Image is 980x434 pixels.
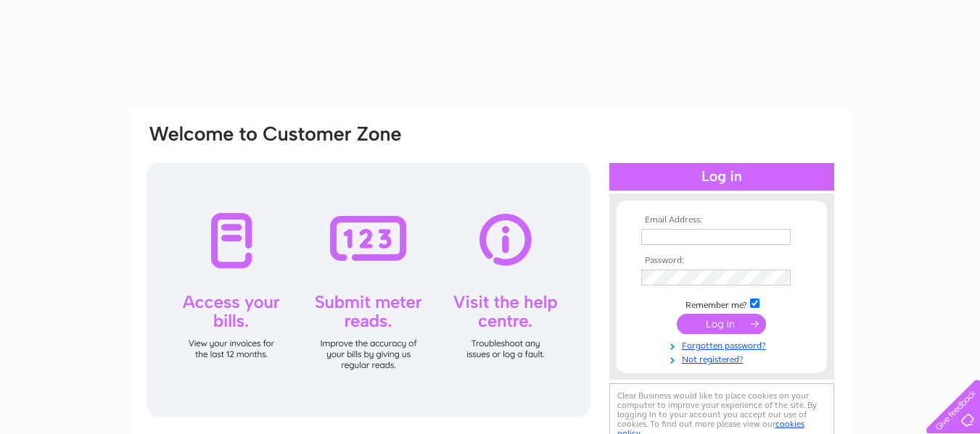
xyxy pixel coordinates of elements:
[641,351,806,365] a: Not registered?
[638,256,806,266] th: Password:
[677,314,766,334] input: Submit
[641,338,806,351] a: Forgotten password?
[638,296,806,311] td: Remember me?
[638,215,806,225] th: Email Address:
